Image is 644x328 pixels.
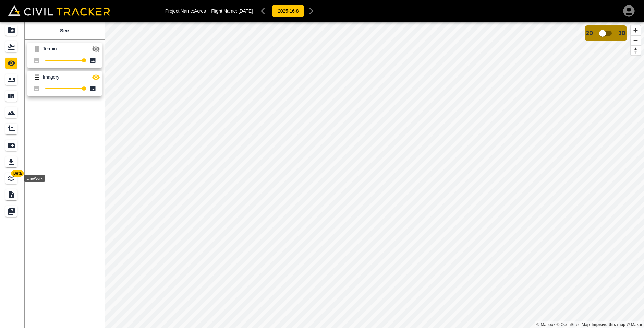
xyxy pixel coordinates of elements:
[238,8,253,14] span: [DATE]
[211,8,253,14] p: Flight Name:
[165,8,206,14] p: Project Name: Acres
[631,35,641,45] button: Zoom out
[272,5,304,17] button: 2025-16-8
[627,322,642,327] a: Maxar
[557,322,590,327] a: OpenStreetMap
[105,22,644,328] canvas: Map
[631,45,641,55] button: Reset bearing to north
[619,30,625,36] span: 3D
[8,5,110,16] img: Civil Tracker
[24,175,45,182] div: LineWork
[586,30,593,36] span: 2D
[631,25,641,35] button: Zoom in
[592,322,625,327] a: Map feedback
[536,322,555,327] a: Mapbox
